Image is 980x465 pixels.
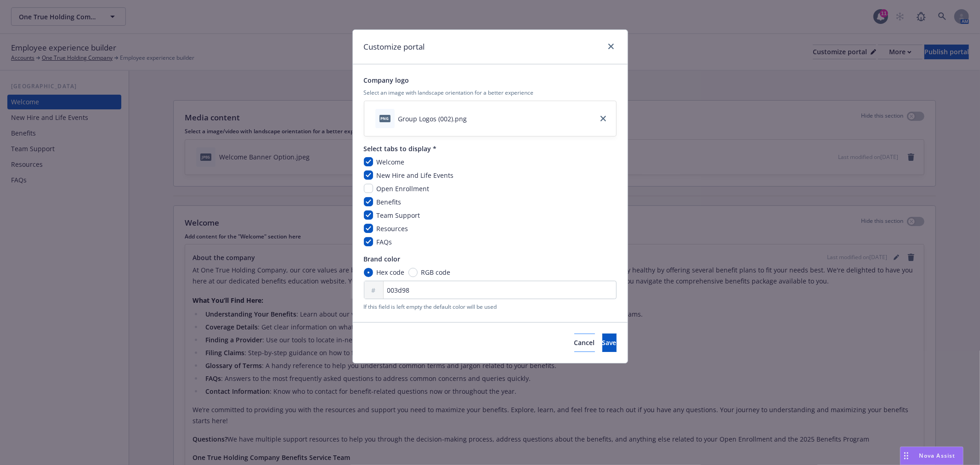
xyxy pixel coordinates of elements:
input: Hex code [364,268,373,277]
div: Drag to move [901,447,912,465]
span: If this field is left empty the default color will be used [364,303,617,311]
span: Hex code [377,267,405,277]
a: close [598,113,609,124]
span: png [380,115,391,122]
button: Save [602,334,617,352]
input: RGB code [408,268,418,277]
span: Select tabs to display * [364,144,617,153]
span: Brand color [364,254,617,264]
h1: Customize portal [364,41,425,53]
span: Select an image with landscape orientation for a better experience [364,89,617,97]
span: Welcome [377,158,405,166]
div: Group Logos (002).png [398,114,467,124]
span: New Hire and Life Events [377,171,454,180]
button: Cancel [574,334,595,352]
span: RGB code [421,267,451,277]
span: Save [602,338,617,347]
span: FAQs [377,238,392,246]
span: Open Enrollment [377,184,430,193]
span: Nova Assist [919,452,956,459]
span: Company logo [364,75,617,85]
button: download file [471,114,478,124]
span: Cancel [574,338,595,347]
input: FFFFFF [364,281,617,299]
a: close [606,41,617,52]
span: Team Support [377,211,420,220]
span: Benefits [377,198,402,206]
span: Resources [377,224,408,233]
span: # [372,285,376,295]
button: Nova Assist [900,447,963,465]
